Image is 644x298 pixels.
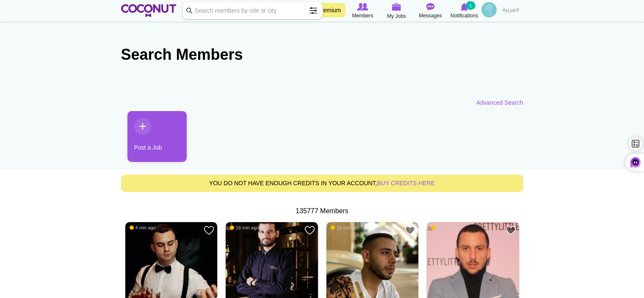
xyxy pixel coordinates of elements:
span: 16 min ago [230,225,259,231]
img: Browse Members [357,3,368,11]
a: Post a Job [127,111,187,162]
a: Add to Favourites [204,225,214,236]
a: Messages Messages [414,2,448,20]
a: My Jobs My Jobs [380,2,414,20]
a: Advanced Search [476,98,523,107]
a: Add to Favourites [506,225,516,236]
span: Messages [419,11,442,20]
img: Home [121,4,177,17]
h5: You do not have enough credits in your account, [128,180,517,187]
a: Go Premium [304,3,345,17]
a: Add to Favourites [405,225,415,236]
a: Browse Members Members [346,2,380,20]
span: My Jobs [387,12,406,20]
a: العربية [498,2,523,19]
li: 1 / 1 [121,111,180,168]
span: 18 min ago [431,225,460,231]
a: buy credits here [377,180,435,187]
a: Add to Favourites [304,225,315,236]
img: Notifications [461,3,468,11]
h2: Search Members [121,45,523,65]
a: Notifications Notifications 1 [448,2,481,20]
small: 1 [466,1,475,10]
span: 16 min ago [331,225,359,231]
input: Search members by role or city [183,2,323,19]
img: My Jobs [392,3,401,11]
span: Members [352,11,373,20]
img: Messages [426,3,435,11]
div: 135777 Members [121,206,523,216]
span: 4 min ago [130,225,156,231]
span: Notifications [451,11,478,20]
